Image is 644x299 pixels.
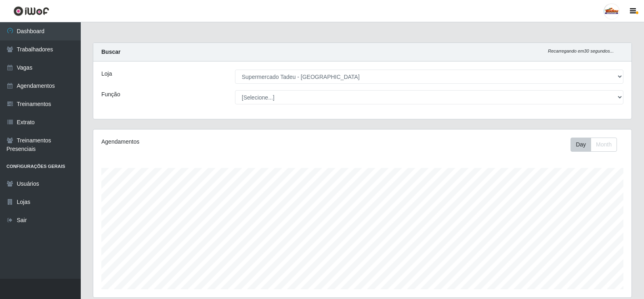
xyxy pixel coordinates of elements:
[101,49,120,55] strong: Buscar
[101,138,312,146] div: Agendamentos
[571,138,617,152] div: First group
[101,70,112,78] label: Loja
[571,138,623,152] div: Toolbar with button groups
[101,90,120,99] label: Função
[571,138,591,152] button: Day
[591,138,617,152] button: Month
[13,6,49,16] img: CoreUI Logo
[548,49,614,53] i: Recarregando em 30 segundos...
